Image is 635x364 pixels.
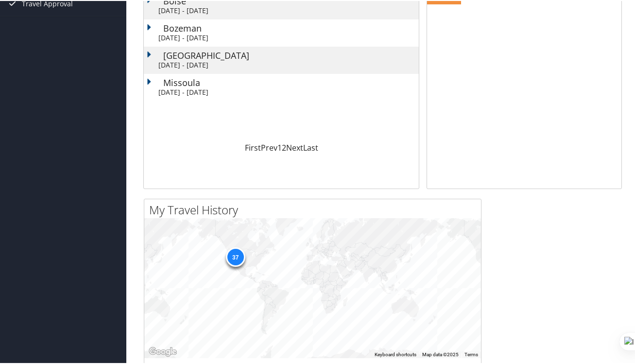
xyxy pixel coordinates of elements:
[464,351,478,356] a: Terms (opens in new tab)
[158,60,281,69] div: [DATE] - [DATE]
[147,345,179,357] img: Google
[163,50,286,59] div: [GEOGRAPHIC_DATA]
[158,33,281,41] div: [DATE] - [DATE]
[261,141,277,152] a: Prev
[163,23,286,32] div: Bozeman
[163,77,286,86] div: Missoula
[375,350,416,357] button: Keyboard shortcuts
[147,345,179,357] a: Open this area in Google Maps (opens a new window)
[282,141,286,152] a: 2
[245,141,261,152] a: First
[422,351,459,356] span: Map data ©2025
[277,141,282,152] a: 1
[149,201,481,217] h2: My Travel History
[225,246,245,266] div: 37
[303,141,318,152] a: Last
[158,5,281,14] div: [DATE] - [DATE]
[286,141,303,152] a: Next
[158,87,281,96] div: [DATE] - [DATE]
